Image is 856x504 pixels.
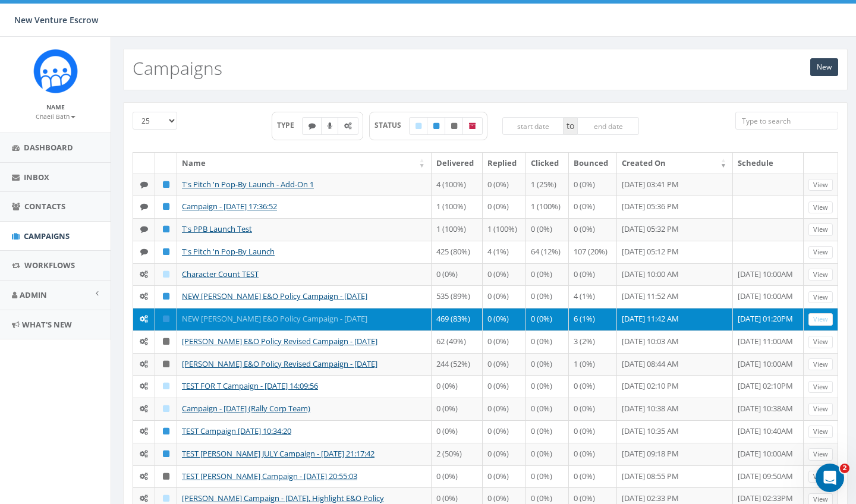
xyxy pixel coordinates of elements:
td: 0 (0%) [526,308,569,330]
td: 4 (1%) [569,285,617,308]
a: New [810,58,838,76]
a: T's PPB Launch Test [182,223,252,234]
i: Published [433,122,439,130]
a: TEST [PERSON_NAME] Campaign - [DATE] 20:55:03 [182,471,357,481]
td: 0 (0%) [569,263,617,286]
span: Inbox [24,172,49,182]
i: Automated Message [140,270,148,278]
td: 0 (0%) [483,174,525,196]
td: 0 (0%) [569,196,617,218]
td: 0 (0%) [569,398,617,420]
small: Name [46,103,65,111]
td: [DATE] 10:03 AM [617,330,733,353]
small: Chaeli Bath [36,112,75,121]
td: 0 (0%) [526,420,569,443]
i: Automated Message [140,292,148,300]
input: end date [577,117,639,135]
span: Dashboard [24,142,73,153]
i: Published [163,450,169,458]
td: 0 (0%) [483,443,525,465]
td: 0 (0%) [569,465,617,488]
td: [DATE] 03:41 PM [617,174,733,196]
i: Automated Message [140,472,148,480]
td: 0 (0%) [483,308,525,330]
td: [DATE] 11:00AM [733,330,804,353]
i: Draft [416,122,421,130]
td: 0 (0%) [569,218,617,241]
th: Delivered [432,153,483,174]
td: 0 (0%) [526,465,569,488]
td: 0 (0%) [569,375,617,398]
a: View [808,336,833,348]
td: 0 (0%) [483,398,525,420]
iframe: Intercom live chat [816,464,844,492]
i: Text SMS [140,203,148,210]
td: 0 (0%) [483,196,525,218]
td: 0 (0%) [569,174,617,196]
th: Clicked [526,153,569,174]
td: 535 (89%) [432,285,483,308]
a: View [808,246,833,259]
i: Text SMS [140,225,148,233]
th: Replied [483,153,525,174]
i: Draft [163,270,169,278]
a: View [808,223,833,236]
td: 0 (0%) [526,398,569,420]
a: View [808,403,833,415]
td: 1 (100%) [432,218,483,241]
td: 4 (1%) [483,241,525,263]
span: Workflows [24,260,75,270]
i: Published [163,427,169,435]
label: Unpublished [445,117,464,135]
td: 1 (25%) [526,174,569,196]
a: Chaeli Bath [36,111,75,121]
td: 0 (0%) [483,330,525,353]
td: [DATE] 10:00AM [733,443,804,465]
h2: Campaigns [133,58,222,78]
i: Automated Message [140,427,148,435]
td: 469 (83%) [432,308,483,330]
a: [PERSON_NAME] Campaign - [DATE], Highlight E&O Policy [182,493,384,503]
span: STATUS [374,120,410,130]
i: Draft [163,405,169,412]
td: 2 (50%) [432,443,483,465]
i: Unpublished [163,338,169,345]
th: Name: activate to sort column ascending [177,153,432,174]
i: Unpublished [163,472,169,480]
a: NEW [PERSON_NAME] E&O Policy Campaign - [DATE] [182,313,367,324]
label: Ringless Voice Mail [321,117,339,135]
a: NEW [PERSON_NAME] E&O Policy Campaign - [DATE] [182,291,367,301]
i: Published [163,203,169,210]
label: Archived [462,117,483,135]
a: View [808,426,833,438]
td: 1 (100%) [526,196,569,218]
td: [DATE] 09:18 PM [617,443,733,465]
input: start date [502,117,564,135]
td: 107 (20%) [569,241,617,263]
td: [DATE] 09:50AM [733,465,804,488]
td: 1 (100%) [432,196,483,218]
td: 0 (0%) [526,443,569,465]
i: Text SMS [140,181,148,188]
td: 1 (0%) [569,353,617,376]
td: [DATE] 11:52 AM [617,285,733,308]
td: 0 (0%) [432,375,483,398]
a: View [808,291,833,304]
span: TYPE [277,120,303,130]
i: Published [163,292,169,300]
td: 0 (0%) [432,398,483,420]
td: [DATE] 10:00AM [733,263,804,286]
td: [DATE] 05:36 PM [617,196,733,218]
a: T's Pitch 'n Pop-By Launch - Add-On 1 [182,179,314,190]
td: 0 (0%) [483,420,525,443]
span: Admin [20,289,47,300]
td: 0 (0%) [526,353,569,376]
a: View [808,381,833,393]
td: [DATE] 10:35 AM [617,420,733,443]
i: Automated Message [140,338,148,345]
td: 0 (0%) [483,285,525,308]
td: 0 (0%) [569,420,617,443]
i: Published [163,315,169,323]
th: Bounced [569,153,617,174]
i: Automated Message [344,122,352,130]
